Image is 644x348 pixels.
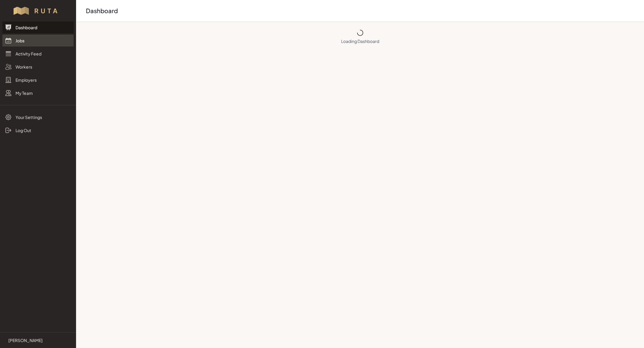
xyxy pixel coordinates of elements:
[2,61,74,73] a: Workers
[86,7,630,15] h2: Dashboard
[76,38,644,44] p: Loading Dashboard
[2,87,74,99] a: My Team
[2,111,74,123] a: Your Settings
[2,21,74,33] a: Dashboard
[2,48,74,60] a: Activity Feed
[2,35,74,47] a: Jobs
[2,124,74,136] a: Log Out
[13,6,64,16] img: Workflow
[8,337,43,343] p: [PERSON_NAME]
[5,337,71,343] a: [PERSON_NAME]
[2,74,74,86] a: Employers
